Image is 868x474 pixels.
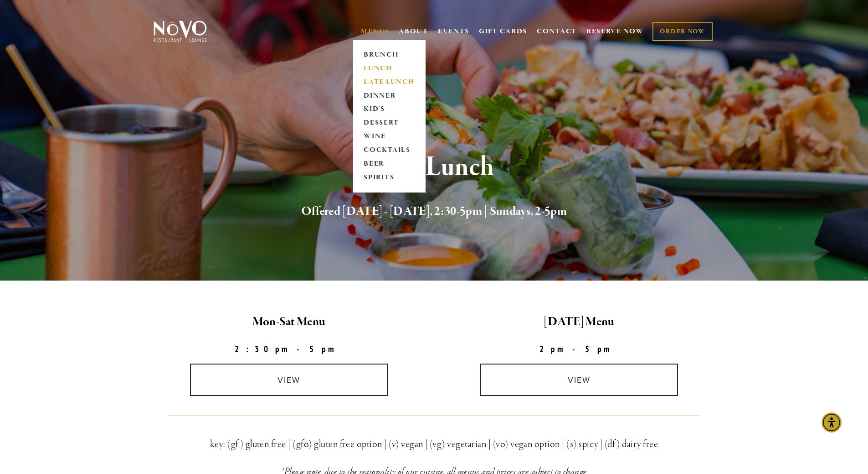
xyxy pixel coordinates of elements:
[190,364,388,396] a: view
[361,116,418,130] a: DESSERT
[586,23,644,40] a: RESERVE NOW
[442,313,717,332] h2: [DATE] Menu
[169,202,700,221] h2: Offered [DATE] - [DATE], 2:30-5pm | Sundays, 2-5pm
[152,313,426,332] h2: Mon-Sat Menu
[822,412,842,432] div: Accessibility Menu
[169,152,700,182] h1: Late Lunch
[361,130,418,144] a: WINE
[361,48,418,62] a: BRUNCH
[537,23,577,40] a: CONTACT
[479,23,527,40] a: GIFT CARDS
[169,436,700,453] h3: key: (gf) gluten free | (gfo) gluten free option | (v) vegan | (vg) vegetarian | (vo) vegan optio...
[361,144,418,157] a: COCKTAILS
[480,364,678,396] a: view
[438,27,469,36] a: EVENTS
[235,344,343,354] strong: 2:30pm-5pm
[361,171,418,185] a: SPIRITS
[361,157,418,171] a: BEER
[361,89,418,103] a: DINNER
[361,27,390,36] a: MENUS
[539,344,619,354] strong: 2pm-5pm
[361,75,418,89] a: LATE LUNCH
[399,27,428,36] a: ABOUT
[652,22,712,41] a: ORDER NOW
[361,62,418,75] a: LUNCH
[152,20,209,43] img: Novo Restaurant &amp; Lounge
[361,103,418,116] a: KID'S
